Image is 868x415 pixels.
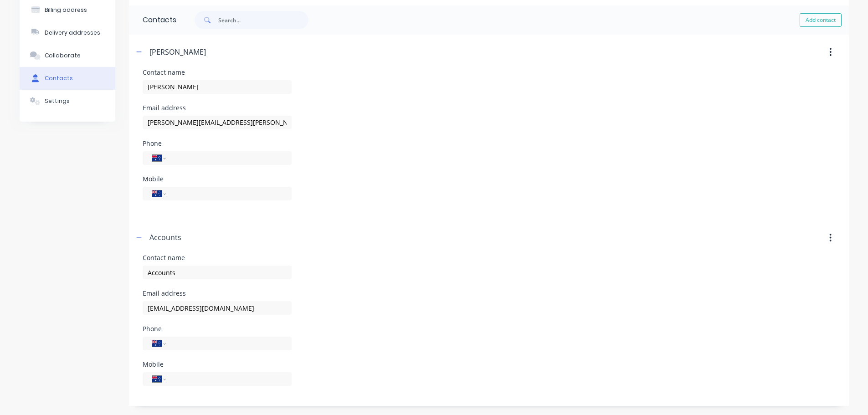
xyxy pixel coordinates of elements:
div: Email address [143,290,292,297]
button: Add contact [800,13,842,27]
div: Billing address [45,6,87,14]
div: Settings [45,97,70,105]
button: Collaborate [20,44,115,67]
div: Contact name [143,69,292,76]
div: Delivery addresses [45,29,100,37]
button: Delivery addresses [20,21,115,44]
div: Phone [143,326,292,332]
div: Contact name [143,255,292,261]
input: Search... [218,11,308,29]
div: Mobile [143,176,292,182]
div: Email address [143,105,292,111]
div: Phone [143,140,292,147]
button: Contacts [20,67,115,90]
div: Mobile [143,361,292,368]
div: Accounts [149,232,181,243]
div: [PERSON_NAME] [149,46,206,57]
button: Settings [20,90,115,113]
div: Contacts [45,74,73,82]
div: Contacts [129,5,176,35]
div: Collaborate [45,51,81,60]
